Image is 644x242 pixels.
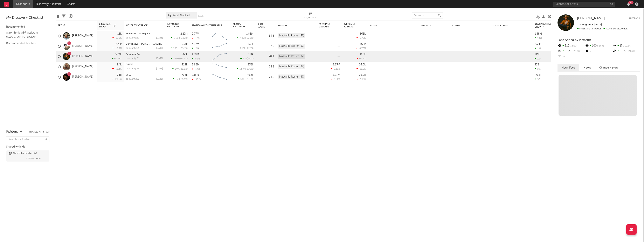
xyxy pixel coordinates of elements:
div: ( ) [238,78,254,80]
div: Nashville Roster (37) [278,44,305,49]
div: 7-Day Fans Added (7-Day Fans Added) [302,10,319,22]
div: 1.85M [535,33,542,35]
div: -129k [192,68,200,70]
div: Folders [278,24,309,27]
a: [PERSON_NAME] [72,55,93,58]
div: 111k [535,53,540,56]
div: 1.17k [535,37,542,40]
div: 57 [535,78,540,81]
a: Nashville Roster(37)[PERSON_NAME] [6,150,49,162]
div: popularity: 58 [126,68,139,70]
div: 1.77M [333,74,340,76]
svg: Chart title [210,62,229,72]
span: -65.5 % [180,78,187,80]
div: 0 [585,49,612,54]
span: Tracking Since: [DATE] [577,23,602,26]
span: 7-Day Fans Added [99,23,112,28]
div: 46.3k [247,74,254,76]
div: Nashville Roster (37) [278,64,305,69]
div: 810 [558,43,585,49]
div: 67.0 [258,44,274,49]
button: Tracked Artists(5) [29,131,49,133]
div: 2.4k [117,63,122,66]
div: Baby You Do [126,53,163,56]
span: -10.5 % [622,45,631,47]
input: Search... [412,12,443,19]
div: 351k [182,43,188,45]
div: popularity: 61 [126,37,139,39]
div: 428k [181,63,188,66]
div: -18.9 % [112,47,122,50]
div: 2.02k [558,49,585,54]
div: Nashville Roster (37) [278,54,305,59]
button: Save [198,15,203,17]
div: -6.22 % [331,78,340,80]
div: -18.2 % [356,67,366,70]
div: Don't Leave - Jolene Remix [126,43,163,45]
div: 1.78M [192,53,199,56]
button: Untrack [629,16,640,21]
span: Weekly UK Streams [344,23,360,28]
div: 291 [535,47,541,50]
div: 76.9k [359,74,366,76]
div: Nashville Roster (37) [278,74,305,79]
div: 9.77M [192,33,199,35]
div: ( ) [237,67,254,70]
div: Spotify Followers [233,23,247,28]
div: 75.4 [258,64,274,69]
div: Recommended [6,24,49,29]
div: -6.76 % [356,47,366,50]
div: Priority [421,24,438,27]
div: +1.58 % [112,57,122,60]
div: [DATE] [156,57,163,60]
span: -25.8 % [571,50,580,52]
a: [PERSON_NAME] [577,16,605,21]
div: [DATE] [156,47,163,49]
a: Don't Leave - [PERSON_NAME] Remix [126,43,166,45]
span: Most Notified [173,14,190,17]
span: 2.16k [240,47,245,50]
span: 2.02k [173,58,179,60]
div: 127 [535,57,541,60]
div: ( ) [171,37,188,39]
div: 235k [535,63,540,66]
a: WILD [126,74,131,76]
span: 810 [243,58,247,60]
div: 748 [117,74,122,76]
div: 203 [535,68,541,70]
div: 11.5k [360,53,366,56]
div: Edit Columns [56,10,59,22]
button: Notes [579,64,595,71]
span: +123 % [626,50,635,52]
input: Search for folders... [6,136,49,142]
span: -50 % [597,45,604,47]
button: 99+ [627,2,630,6]
div: Status [452,24,479,27]
div: 5.01k [115,53,122,56]
div: Notes [370,24,411,27]
div: A&R Pipeline [69,10,72,22]
div: 99 + [628,1,633,4]
div: 53.6 [258,34,274,38]
div: Nashville Roster ( 37 ) [9,151,37,156]
div: Artist [58,24,89,27]
div: 261k [192,47,199,50]
div: 3.67M [192,43,199,45]
div: 235k [248,63,254,66]
div: 1.85M [246,33,254,35]
a: [PERSON_NAME] [72,75,93,79]
a: Algorithmic A&R Assistant ([GEOGRAPHIC_DATA]) [6,30,45,39]
div: -2.16 % [331,67,340,70]
div: Instagram Followers [167,23,181,28]
span: -25.8 % [180,58,187,60]
span: -23.3 % [246,37,253,39]
span: -2.28 % [180,37,187,39]
div: ( ) [171,57,188,60]
div: Nashville Roster (37) [278,33,305,38]
div: 26.9k [359,63,366,66]
button: Change History [595,64,623,71]
div: Folders [6,129,18,134]
div: ( ) [172,67,188,70]
div: -38.3 % [112,67,122,70]
a: Recommended For You [6,41,45,45]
